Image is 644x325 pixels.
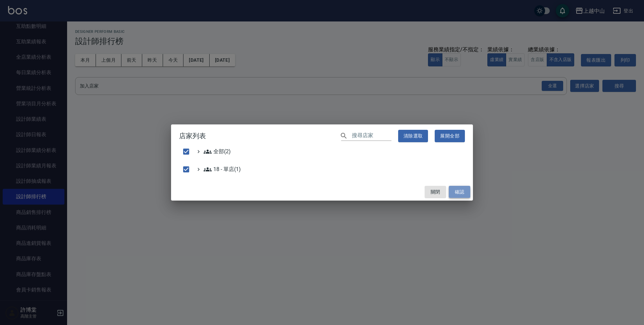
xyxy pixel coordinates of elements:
[204,148,231,156] span: 全部(2)
[352,131,391,141] input: 搜尋店家
[435,130,465,142] button: 展開全部
[449,186,470,198] button: 確認
[398,130,428,142] button: 清除選取
[425,186,446,198] button: 關閉
[171,124,473,148] h2: 店家列表
[204,165,241,173] span: 18 - 單店(1)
